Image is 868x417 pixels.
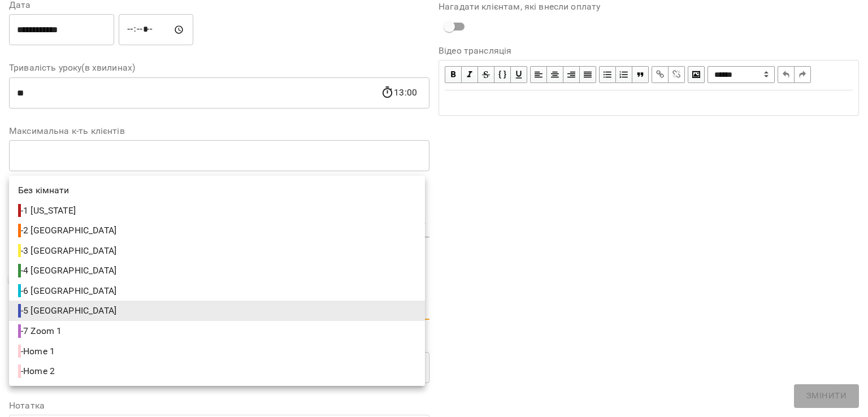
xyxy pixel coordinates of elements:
span: - Home 2 [18,364,57,378]
span: - 3 [GEOGRAPHIC_DATA] [18,244,119,258]
span: - 1 [US_STATE] [18,204,78,218]
span: - 7 Zoom 1 [18,324,64,338]
span: - 4 [GEOGRAPHIC_DATA] [18,264,119,277]
span: - 2 [GEOGRAPHIC_DATA] [18,224,119,237]
span: - Home 1 [18,345,57,358]
span: - 5 [GEOGRAPHIC_DATA] [18,304,119,318]
span: - 6 [GEOGRAPHIC_DATA] [18,284,119,298]
li: Без кімнати [9,180,425,201]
